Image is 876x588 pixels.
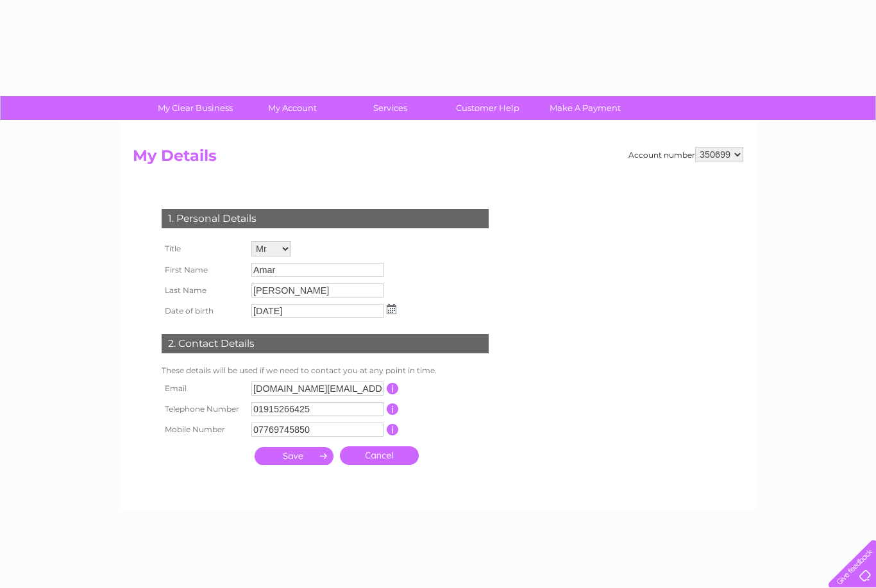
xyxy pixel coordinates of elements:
th: First Name [158,260,248,280]
a: Services [337,96,443,120]
a: Customer Help [435,96,541,120]
a: My Clear Business [142,96,248,120]
h2: My Details [133,147,743,171]
div: Account number [628,147,743,162]
th: Last Name [158,280,248,301]
a: Make A Payment [532,96,638,120]
input: Information [387,383,399,394]
th: Email [158,378,248,399]
input: Information [387,403,399,415]
img: ... [387,304,396,314]
div: 1. Personal Details [162,209,489,228]
div: 2. Contact Details [162,334,489,353]
th: Mobile Number [158,419,248,440]
td: These details will be used if we need to contact you at any point in time. [158,363,492,378]
th: Date of birth [158,301,248,321]
input: Submit [255,447,333,465]
th: Telephone Number [158,399,248,419]
a: My Account [240,96,346,120]
th: Title [158,238,248,260]
a: Cancel [340,446,419,465]
input: Information [387,424,399,435]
